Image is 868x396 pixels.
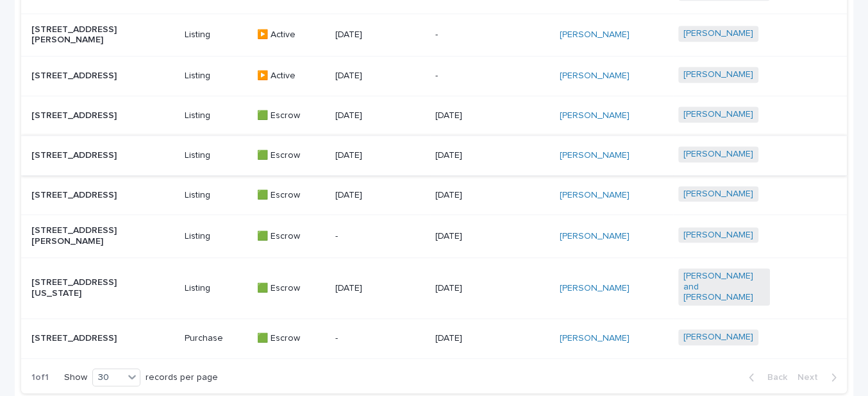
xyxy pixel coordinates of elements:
[21,96,846,135] tr: [STREET_ADDRESS]Listing🟩 Escrow[DATE][DATE][PERSON_NAME] [PERSON_NAME]
[435,150,527,161] p: [DATE]
[257,30,326,40] p: ▶️ Active
[21,362,59,393] p: 1 of 1
[683,332,753,343] a: [PERSON_NAME]
[335,150,425,161] p: [DATE]
[335,30,425,40] p: [DATE]
[560,231,630,242] a: [PERSON_NAME]
[797,373,826,382] span: Next
[146,372,218,383] p: records per page
[31,150,123,161] p: [STREET_ADDRESS]
[560,283,630,294] a: [PERSON_NAME]
[435,283,527,294] p: [DATE]
[435,333,527,344] p: [DATE]
[31,71,123,82] p: [STREET_ADDRESS]
[257,190,326,201] p: 🟩 Escrow
[257,110,326,121] p: 🟩 Escrow
[257,71,326,82] p: ▶️ Active
[335,283,425,294] p: [DATE]
[21,175,846,215] tr: [STREET_ADDRESS]Listing🟩 Escrow[DATE][DATE][PERSON_NAME] [PERSON_NAME]
[760,373,787,382] span: Back
[683,189,753,200] a: [PERSON_NAME]
[64,372,87,383] p: Show
[739,372,792,383] button: Back
[792,372,847,383] button: Next
[257,150,326,161] p: 🟩 Escrow
[435,231,527,242] p: [DATE]
[257,333,326,344] p: 🟩 Escrow
[560,190,630,201] a: [PERSON_NAME]
[435,71,527,82] p: -
[21,56,846,96] tr: [STREET_ADDRESS]Listing▶️ Active[DATE]-[PERSON_NAME] [PERSON_NAME]
[185,283,246,294] p: Listing
[560,333,630,344] a: [PERSON_NAME]
[335,110,425,121] p: [DATE]
[31,225,123,247] p: [STREET_ADDRESS][PERSON_NAME]
[435,190,527,201] p: [DATE]
[31,277,123,299] p: [STREET_ADDRESS][US_STATE]
[560,150,630,161] a: [PERSON_NAME]
[185,190,246,201] p: Listing
[335,231,425,242] p: -
[31,110,123,121] p: [STREET_ADDRESS]
[683,271,765,303] a: [PERSON_NAME] and [PERSON_NAME]
[257,231,326,242] p: 🟩 Escrow
[335,71,425,82] p: [DATE]
[335,333,425,344] p: -
[21,257,846,318] tr: [STREET_ADDRESS][US_STATE]Listing🟩 Escrow[DATE][DATE][PERSON_NAME] [PERSON_NAME] and [PERSON_NAME]
[31,190,123,201] p: [STREET_ADDRESS]
[185,110,246,121] p: Listing
[21,135,846,175] tr: [STREET_ADDRESS]Listing🟩 Escrow[DATE][DATE][PERSON_NAME] [PERSON_NAME]
[21,215,846,258] tr: [STREET_ADDRESS][PERSON_NAME]Listing🟩 Escrow-[DATE][PERSON_NAME] [PERSON_NAME]
[31,333,123,344] p: [STREET_ADDRESS]
[21,319,846,359] tr: [STREET_ADDRESS]Purchase🟩 Escrow-[DATE][PERSON_NAME] [PERSON_NAME]
[185,71,246,82] p: Listing
[335,190,425,201] p: [DATE]
[683,109,753,120] a: [PERSON_NAME]
[560,110,630,121] a: [PERSON_NAME]
[435,30,527,40] p: -
[21,13,846,56] tr: [STREET_ADDRESS][PERSON_NAME]Listing▶️ Active[DATE]-[PERSON_NAME] [PERSON_NAME]
[93,371,124,384] div: 30
[185,30,246,40] p: Listing
[257,283,326,294] p: 🟩 Escrow
[683,28,753,39] a: [PERSON_NAME]
[435,110,527,121] p: [DATE]
[185,150,246,161] p: Listing
[683,69,753,80] a: [PERSON_NAME]
[31,24,123,46] p: [STREET_ADDRESS][PERSON_NAME]
[683,230,753,241] a: [PERSON_NAME]
[185,333,246,344] p: Purchase
[185,231,246,242] p: Listing
[560,30,630,40] a: [PERSON_NAME]
[560,71,630,82] a: [PERSON_NAME]
[683,149,753,160] a: [PERSON_NAME]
